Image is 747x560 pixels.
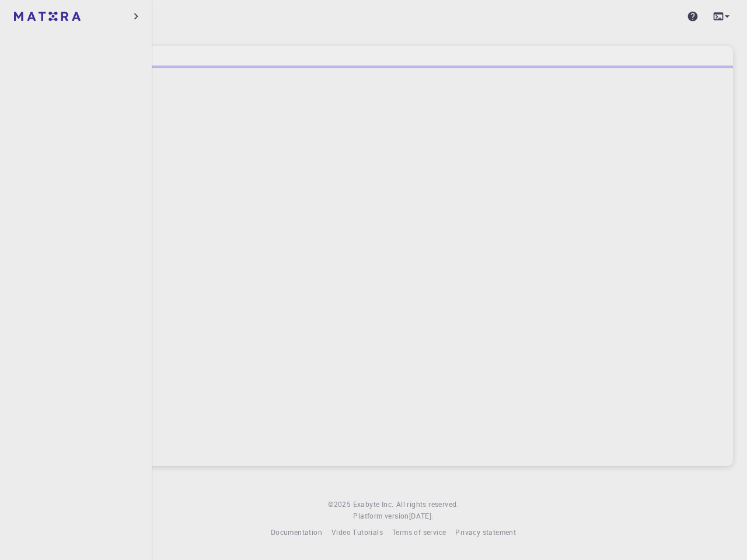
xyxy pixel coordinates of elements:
[392,527,446,538] a: Terms of service
[409,510,434,522] a: [DATE].
[331,527,383,538] a: Video Tutorials
[409,511,434,520] span: [DATE] .
[328,499,352,510] span: © 2025
[14,12,81,21] img: logo
[353,510,409,522] span: Platform version
[455,527,516,538] a: Privacy statement
[392,527,446,537] span: Terms of service
[353,499,394,510] a: Exabyte Inc.
[331,527,383,537] span: Video Tutorials
[396,499,459,510] span: All rights reserved.
[455,527,516,537] span: Privacy statement
[271,527,322,538] a: Documentation
[353,499,394,509] span: Exabyte Inc.
[271,527,322,537] span: Documentation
